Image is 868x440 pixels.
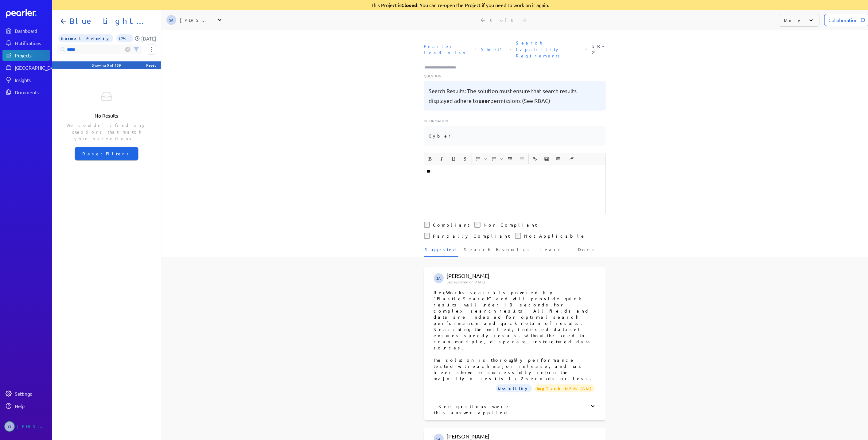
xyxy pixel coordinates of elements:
[2,400,50,411] a: Help
[422,41,473,58] span: Document: Pearler Load.xlsx
[2,87,50,98] a: Documents
[429,131,453,141] pre: Cyber
[490,17,518,23] div: 0 of 0
[2,388,50,399] a: Settings
[15,77,49,83] div: Insights
[2,37,50,49] a: Notifications
[15,40,49,46] div: Notifications
[496,246,532,256] span: Favourites
[513,37,583,61] span: Section: Search Capability Requirements
[146,63,156,68] div: Reset
[92,63,121,68] div: Showing 0 of 159
[2,25,50,36] a: Dashboard
[141,35,156,42] p: [DATE]
[479,44,507,55] span: Sheet: Sheet1
[58,34,113,42] span: Priority
[425,154,436,164] span: Bold
[437,154,447,164] button: Italic
[166,15,176,25] span: Steve Ackermann
[95,112,119,119] p: No Results
[516,154,527,164] span: Decrease Indent
[578,246,596,256] span: Docs
[460,154,470,164] button: Strike through
[539,246,562,256] span: Learn
[424,64,462,71] input: Type here to add tags
[489,154,504,164] span: Insert Ordered List
[425,246,457,256] span: Suggested
[473,154,488,164] span: Insert Unordered List
[75,147,138,161] button: Reset Filters
[479,97,491,104] span: user
[434,289,596,381] p: RegWorks search is powered by "ElasticSearch" and will provide quick results, well under 10 secon...
[566,154,577,164] button: Clear Formatting
[473,154,484,164] button: Insert Unordered List
[447,433,538,440] p: [PERSON_NAME]
[429,86,601,106] pre: Search Results: The solution must ensure that search results displayed adhere to permissions (See...
[530,154,540,164] button: Insert link
[530,154,541,164] span: Insert link
[4,421,15,432] span: Carolina Irigoyen
[67,16,151,26] h1: Blue Light Commercial NFLMS
[553,154,564,164] button: Insert table
[116,34,133,42] span: 17% of Questions Completed
[2,62,50,73] a: [GEOGRAPHIC_DATA]
[180,17,211,23] div: [PERSON_NAME]
[496,384,532,392] span: Usability
[784,17,802,23] p: More
[448,154,459,164] button: Underline
[590,41,608,58] span: Reference Number: SR-21
[566,154,577,164] span: Clear Formatting
[64,122,149,142] p: We couldn't find any questions that match your selections.
[524,233,586,239] label: Not Applicable
[464,246,490,256] span: Search
[424,73,606,79] p: Question
[17,421,48,432] div: [PERSON_NAME]
[15,52,49,58] div: Projects
[2,74,50,85] a: Insights
[433,222,469,228] label: Compliant
[15,89,49,95] div: Documents
[489,154,500,164] button: Insert Ordered List
[401,2,417,8] strong: Closed
[425,154,435,164] button: Bold
[535,384,595,392] span: RegTech NFRs (AU)
[2,419,50,434] a: CI[PERSON_NAME]
[505,154,516,164] button: Increase Indent
[15,403,49,409] div: Help
[447,279,538,284] p: Last updated on [DATE]
[6,9,50,18] a: Dashboard
[15,28,49,34] div: Dashboard
[15,391,49,397] div: Settings
[433,233,510,239] label: Partially Compliant
[447,272,538,279] p: [PERSON_NAME]
[15,64,60,71] div: [GEOGRAPHIC_DATA]
[434,273,444,283] span: Steve Ackermann
[448,154,459,164] span: Underline
[434,403,596,415] div: See questions where this answer applied.
[2,50,50,61] a: Projects
[542,154,552,164] button: Insert Image
[484,222,537,228] label: Non Compliant
[424,118,606,123] p: Information
[460,154,471,164] span: Strike through
[505,154,516,164] span: Increase Indent
[553,154,564,164] span: Insert table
